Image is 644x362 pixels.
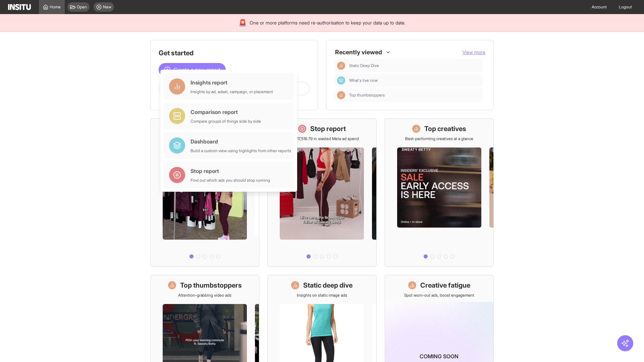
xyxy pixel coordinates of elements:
p: Attention-grabbing video ads [178,293,231,298]
div: Dashboard [337,76,345,84]
span: New [103,4,111,10]
span: Top thumbstoppers [349,93,480,98]
div: Insights report [191,78,273,86]
div: Compare groups of things side by side [191,119,261,124]
span: Static Deep Dive [349,63,480,68]
div: Insights by ad, adset, campaign, or placement [191,89,273,95]
p: Best-performing creatives at a glance [405,136,473,141]
div: Insights [337,62,345,70]
span: One or more platforms need re-authorisation to keep your data up to date. [250,19,406,26]
p: Save £17,516.79 in wasted Meta ad spend [285,136,359,141]
img: Logo [8,4,31,10]
div: Insights [337,91,345,99]
span: View more [463,49,485,55]
span: Create a new report [173,66,220,74]
span: Open [77,4,87,10]
div: Stop report [191,167,270,175]
p: Insights on static image ads [297,293,347,298]
div: Find out which ads you should stop running [191,178,270,183]
div: Build a custom view using highlights from other reports [191,148,291,154]
button: View more [463,49,485,56]
a: Top creativesBest-performing creatives at a glance [385,118,494,267]
span: What's live now [349,78,378,83]
h1: Top thumbstoppers [180,281,242,290]
h1: Top creatives [424,124,466,133]
span: What's live now [349,78,480,83]
div: Comparison report [191,108,261,116]
h1: Get started [159,48,310,58]
div: Dashboard [191,137,291,145]
a: What's live nowSee all active ads instantly [150,118,259,267]
button: Create a new report [159,63,226,76]
span: Top thumbstoppers [349,93,385,98]
span: Static Deep Dive [349,63,379,68]
div: 🚨 [238,18,247,27]
a: Stop reportSave £17,516.79 in wasted Meta ad spend [267,118,376,267]
h1: Stop report [310,124,346,133]
h1: Static deep dive [303,281,353,290]
span: Home [50,4,61,10]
